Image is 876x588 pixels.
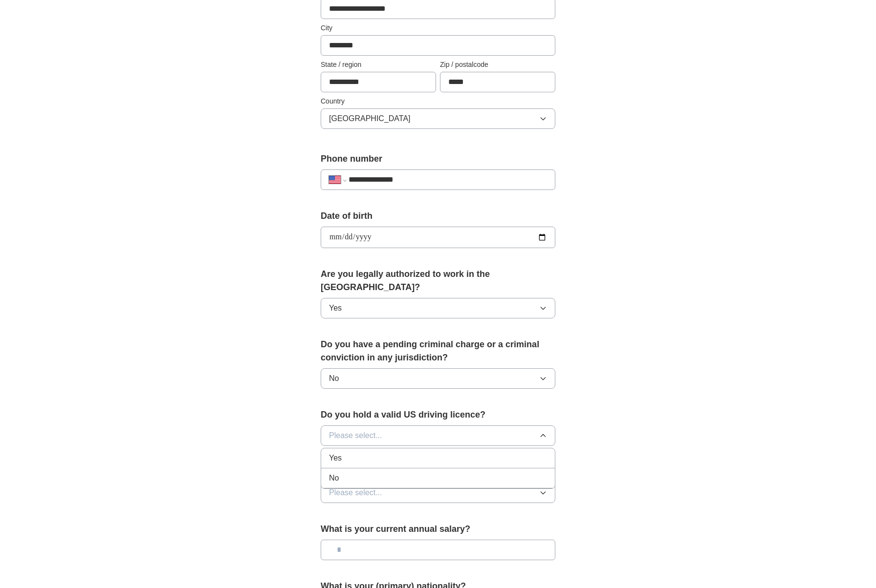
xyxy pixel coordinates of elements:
label: What is your current annual salary? [321,523,555,536]
span: [GEOGRAPHIC_DATA] [329,113,411,125]
span: Please select... [329,487,382,499]
label: Zip / postalcode [440,60,555,70]
label: City [321,23,555,33]
button: Please select... [321,483,555,503]
label: Country [321,96,555,106]
label: Are you legally authorized to work in the [GEOGRAPHIC_DATA]? [321,268,555,294]
span: Yes [329,302,342,314]
label: Do you hold a valid US driving licence? [321,408,555,421]
span: No [329,373,339,384]
label: State / region [321,60,436,70]
label: Date of birth [321,210,555,223]
span: Yes [329,452,342,464]
button: Please select... [321,425,555,446]
span: Please select... [329,430,382,441]
button: No [321,368,555,389]
label: Do you have a pending criminal charge or a criminal conviction in any jurisdiction? [321,338,555,364]
span: No [329,472,339,484]
button: Yes [321,298,555,318]
button: [GEOGRAPHIC_DATA] [321,108,555,129]
label: Phone number [321,152,555,166]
